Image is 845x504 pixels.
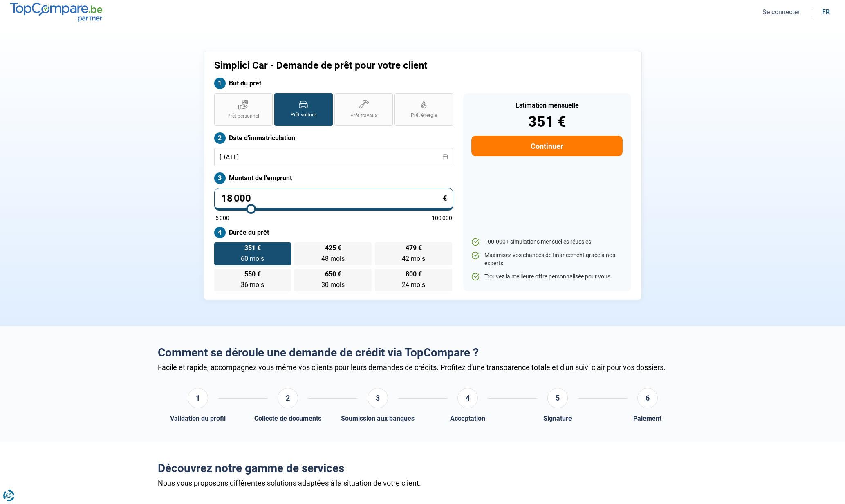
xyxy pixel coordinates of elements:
[214,148,453,166] input: jj/mm/aaaa
[244,271,261,278] span: 550 €
[158,479,688,487] div: Nous vous proposons différentes solutions adaptées à la situation de votre client.
[325,271,341,278] span: 650 €
[214,172,453,184] label: Montant de l'emprunt
[158,363,688,372] div: Facile et rapide, accompagnez vous même vos clients pour leurs demandes de crédits. Profitez d'un...
[368,388,388,408] div: 3
[291,112,316,119] span: Prêt voiture
[471,114,622,129] div: 351 €
[158,346,688,360] h2: Comment se déroule une demande de crédit via TopCompare ?
[406,271,422,278] span: 800 €
[254,414,321,422] div: Collecte de documents
[402,255,425,262] span: 42 mois
[547,388,568,408] div: 5
[432,215,452,221] span: 100 000
[341,414,415,422] div: Soumission aux banques
[822,8,830,16] div: fr
[471,102,622,109] div: Estimation mensuelle
[241,281,264,289] span: 36 mois
[158,461,688,475] h2: Découvrez notre gamme de services
[321,281,345,289] span: 30 mois
[633,414,661,422] div: Paiement
[214,227,453,238] label: Durée du prêt
[321,255,345,262] span: 48 mois
[402,281,425,289] span: 24 mois
[244,245,261,251] span: 351 €
[278,388,298,408] div: 2
[637,388,658,408] div: 6
[10,3,102,21] img: TopCompare.be
[471,251,622,267] li: Maximisez vos chances de financement grâce à nos experts
[241,255,264,262] span: 60 mois
[471,136,622,156] button: Continuer
[450,414,485,422] div: Acceptation
[411,112,437,119] span: Prêt énergie
[471,238,622,246] li: 100.000+ simulations mensuelles réussies
[543,414,572,422] div: Signature
[214,78,453,89] label: But du prêt
[471,273,622,281] li: Trouvez la meilleure offre personnalisée pour vous
[457,388,478,408] div: 4
[350,112,377,119] span: Prêt travaux
[188,388,208,408] div: 1
[215,215,229,221] span: 5 000
[214,132,453,144] label: Date d'immatriculation
[214,60,524,72] h1: Simplici Car - Demande de prêt pour votre client
[443,195,447,202] span: €
[406,245,422,251] span: 479 €
[760,8,802,16] button: Se connecter
[227,113,259,120] span: Prêt personnel
[325,245,341,251] span: 425 €
[170,414,226,422] div: Validation du profil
